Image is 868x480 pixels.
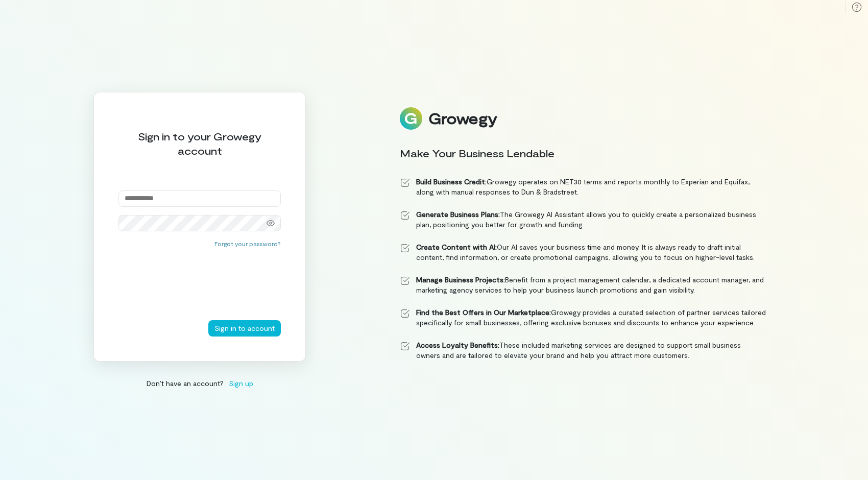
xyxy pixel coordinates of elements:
li: Benefit from a project management calendar, a dedicated account manager, and marketing agency ser... [400,275,766,295]
li: The Growegy AI Assistant allows you to quickly create a personalized business plan, positioning y... [400,209,766,230]
li: Growegy operates on NET30 terms and reports monthly to Experian and Equifax, along with manual re... [400,177,766,197]
strong: Build Business Credit: [416,177,487,186]
img: Logo [400,107,422,130]
strong: Find the Best Offers in Our Marketplace: [416,308,551,317]
li: Our AI saves your business time and money. It is always ready to draft initial content, find info... [400,242,766,262]
div: Make Your Business Lendable [400,146,766,160]
li: These included marketing services are designed to support small business owners and are tailored ... [400,340,766,361]
div: Sign in to your Growegy account [118,129,281,158]
strong: Create Content with AI: [416,243,497,251]
strong: Manage Business Projects: [416,275,505,284]
div: Don’t have an account? [93,378,306,389]
span: Sign up [229,378,253,389]
div: Growegy [428,110,497,127]
strong: Generate Business Plans: [416,210,500,219]
button: Sign in to account [208,320,281,337]
button: Forgot your password? [214,239,281,248]
strong: Access Loyalty Benefits: [416,341,499,349]
li: Growegy provides a curated selection of partner services tailored specifically for small business... [400,307,766,328]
